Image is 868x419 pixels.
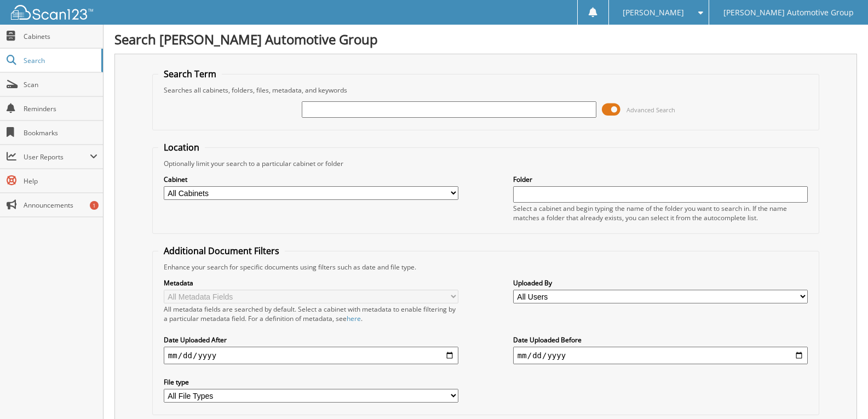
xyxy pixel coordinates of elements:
[623,9,684,16] span: [PERSON_NAME]
[11,5,93,20] img: scan123-logo-white.svg
[723,9,854,16] span: [PERSON_NAME] Automotive Group
[158,141,205,153] legend: Location
[24,32,97,41] span: Cabinets
[24,80,97,89] span: Scan
[164,278,458,288] label: Metadata
[158,68,222,80] legend: Search Term
[24,56,96,65] span: Search
[164,335,458,345] label: Date Uploaded After
[24,104,97,113] span: Reminders
[626,106,675,114] span: Advanced Search
[158,159,813,168] div: Optionally limit your search to a particular cabinet or folder
[24,176,97,186] span: Help
[90,201,99,210] div: 1
[164,347,458,364] input: start
[347,314,361,323] a: here
[513,278,808,288] label: Uploaded By
[114,30,857,48] h1: Search [PERSON_NAME] Automotive Group
[158,262,813,272] div: Enhance your search for specific documents using filters such as date and file type.
[513,175,808,184] label: Folder
[24,152,90,162] span: User Reports
[158,245,285,257] legend: Additional Document Filters
[158,85,813,95] div: Searches all cabinets, folders, files, metadata, and keywords
[164,377,458,387] label: File type
[513,347,808,364] input: end
[24,128,97,137] span: Bookmarks
[513,204,808,222] div: Select a cabinet and begin typing the name of the folder you want to search in. If the name match...
[164,305,458,323] div: All metadata fields are searched by default. Select a cabinet with metadata to enable filtering b...
[164,175,458,184] label: Cabinet
[513,335,808,345] label: Date Uploaded Before
[24,200,97,210] span: Announcements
